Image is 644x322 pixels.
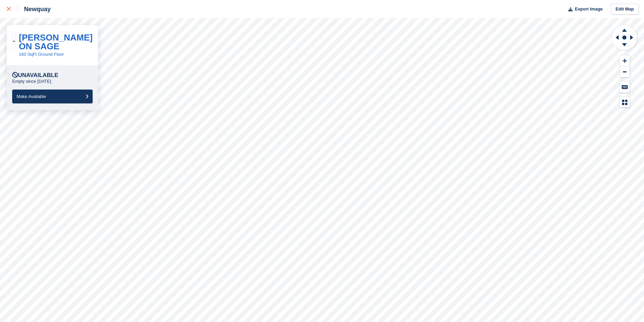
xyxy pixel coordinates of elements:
a: 160 SqFt Ground Floor [19,52,64,57]
button: Keyboard Shortcuts [620,81,630,93]
div: Newquay [18,5,51,13]
button: Export Image [564,4,603,15]
button: Zoom In [620,55,630,67]
div: Unavailable [12,72,58,79]
button: Zoom Out [620,67,630,78]
span: Make Available [17,94,46,99]
a: [PERSON_NAME] ON SAGE [19,32,93,51]
p: Empty since [DATE] [12,79,51,84]
button: Map Legend [620,97,630,108]
button: Make Available [12,90,93,103]
img: 150-sqft-unit.jpg [13,40,15,42]
a: Edit Map [611,4,639,15]
span: Export Image [575,6,602,13]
